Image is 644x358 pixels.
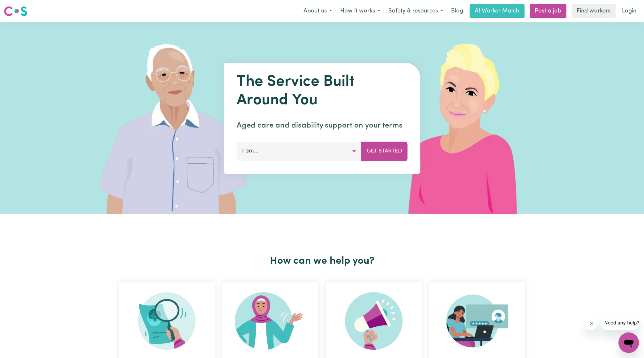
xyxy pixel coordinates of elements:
[336,4,384,18] button: How it works
[618,332,639,353] iframe: Button to launch messaging window
[447,4,467,18] a: Blog
[470,4,525,18] a: AI Worker Match
[618,4,640,18] a: Login
[138,292,195,350] img: Search
[446,292,508,350] img: Provider
[530,4,566,18] a: Post a job
[601,316,639,330] iframe: Message from company
[585,317,598,330] iframe: Close message
[235,292,306,350] img: Become Worker
[4,4,39,10] span: Need any help?
[237,142,362,161] button: I am...
[345,292,402,350] img: Refer
[237,73,408,110] h1: The Service Built Around You
[571,4,616,18] a: Find workers
[384,4,447,18] button: Safety & resources
[237,120,408,131] p: Aged care and disability support on your terms
[299,4,336,18] button: About us
[4,5,27,17] img: Careseekers logo
[4,4,27,19] a: Careseekers logo
[361,142,408,161] button: Get Started
[115,255,529,267] h2: How can we help you?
